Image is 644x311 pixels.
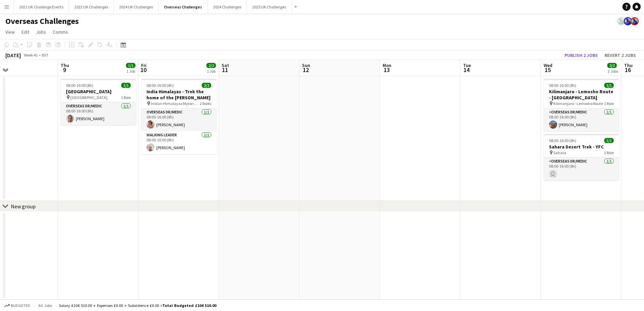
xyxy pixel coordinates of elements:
span: View [5,29,15,35]
button: Budgeted [3,302,31,309]
button: Publish 2 jobs [562,51,601,60]
a: Comms [50,28,71,36]
span: Jobs [36,29,46,35]
button: 2021 UK Challenge Events [14,0,69,13]
app-user-avatar: Andy Baker [617,17,625,25]
a: Jobs [33,28,49,36]
div: New group [11,203,36,210]
button: Overseas Challenges [159,0,208,13]
button: 2024 Challenges [208,0,247,13]
a: View [3,28,18,36]
span: Budgeted [11,303,30,308]
div: Salary £104 510.00 + Expenses £0.00 + Subsistence £0.00 = [59,303,216,308]
button: 2022 UK Challenges [69,0,114,13]
h1: Overseas Challenges [5,16,79,26]
button: 2024 UK Challenges [114,0,159,13]
span: Edit [22,29,29,35]
div: [DATE] [5,52,21,59]
span: All jobs [37,303,53,308]
span: Comms [53,29,68,35]
app-user-avatar: Andy Baker [624,17,632,25]
button: 2025 UK Challenges [247,0,292,13]
div: BST [42,53,49,58]
app-user-avatar: Andy Baker [631,17,639,25]
button: Revert 2 jobs [602,51,639,60]
span: Total Budgeted £104 510.00 [162,303,216,308]
a: Edit [19,28,32,36]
